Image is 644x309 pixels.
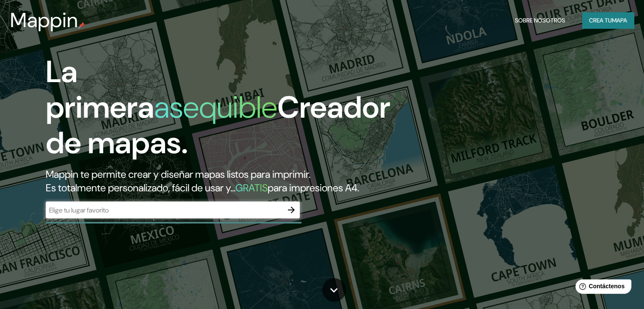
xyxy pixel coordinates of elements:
font: Sobre nosotros [515,17,565,24]
font: GRATIS [235,181,268,194]
font: mapa [612,17,627,24]
iframe: Lanzador de widgets de ayuda [569,276,635,300]
font: Mappin te permite crear y diseñar mapas listos para imprimir. [46,168,310,181]
button: Sobre nosotros [511,12,569,28]
font: La primera [46,52,154,127]
font: Mappin [10,7,78,33]
font: asequible [154,88,277,127]
img: pin de mapeo [78,22,85,29]
font: para impresiones A4. [268,181,359,194]
font: Creador de mapas. [46,88,390,163]
font: Es totalmente personalizado, fácil de usar y... [46,181,235,194]
font: Crea tu [589,17,612,24]
button: Crea tumapa [582,12,634,28]
input: Elige tu lugar favorito [46,205,283,215]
